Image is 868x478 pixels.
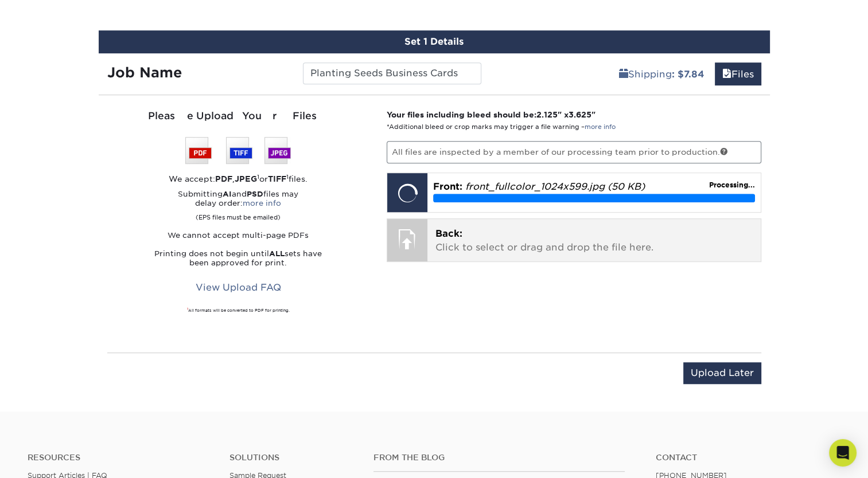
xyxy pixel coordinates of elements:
[433,181,462,192] span: Front:
[536,110,558,119] span: 2.125
[28,453,212,463] h4: Resources
[387,110,595,119] strong: Your files including bleed should be: " x "
[268,174,286,183] strong: TIFF
[569,110,591,119] span: 3.625
[619,69,628,80] span: shipping
[107,190,370,222] p: Submitting and files may delay order:
[387,123,616,131] small: *Additional bleed or crop marks may trigger a file warning –
[829,439,857,467] div: Open Intercom Messenger
[387,141,761,163] p: All files are inspected by a member of our processing team prior to production.
[187,307,188,311] sup: 1
[107,64,182,81] strong: Job Name
[269,249,285,258] strong: ALL
[185,137,291,164] img: We accept: PSD, TIFF, or JPEG (JPG)
[107,109,370,124] div: Please Upload Your Files
[223,190,232,198] strong: AI
[107,231,370,240] p: We cannot accept multi-page PDFs
[303,62,481,84] input: Enter a job name
[465,181,645,192] em: front_fullcolor_1024x599.jpg (50 KB)
[435,227,753,254] p: Click to select or drag and drop the file here.
[107,173,370,185] div: We accept: , or files.
[656,453,840,463] a: Contact
[683,362,761,384] input: Upload Later
[435,228,462,239] span: Back:
[215,174,232,183] strong: PDF
[107,308,370,314] div: All formats will be converted to PDF for printing.
[286,173,289,180] sup: 1
[99,30,770,53] div: Set 1 Details
[243,199,281,207] a: more info
[235,174,257,183] strong: JPEG
[722,69,731,80] span: files
[672,69,704,80] b: : $7.84
[585,123,616,131] a: more info
[188,277,289,299] a: View Upload FAQ
[107,249,370,268] p: Printing does not begin until sets have been approved for print.
[373,453,625,463] h4: From the Blog
[196,208,281,222] small: (EPS files must be emailed)
[257,173,259,180] sup: 1
[612,62,712,85] a: Shipping: $7.84
[715,62,761,85] a: Files
[247,190,263,198] strong: PSD
[229,453,356,463] h4: Solutions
